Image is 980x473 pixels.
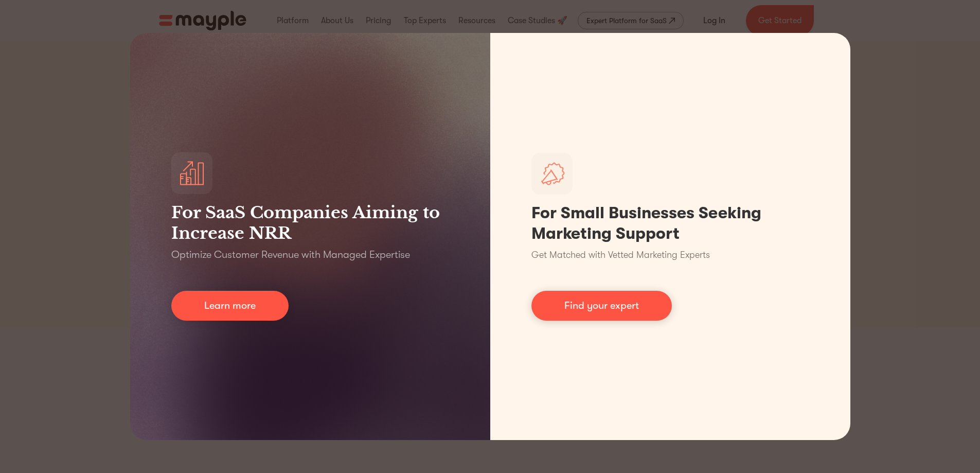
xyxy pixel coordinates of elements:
a: Find your expert [531,291,672,321]
p: Optimize Customer Revenue with Managed Expertise [171,248,410,262]
a: Learn more [171,291,289,321]
p: Get Matched with Vetted Marketing Experts [531,248,710,262]
h3: For SaaS Companies Aiming to Increase NRR [171,202,449,243]
h1: For Small Businesses Seeking Marketing Support [531,203,809,244]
